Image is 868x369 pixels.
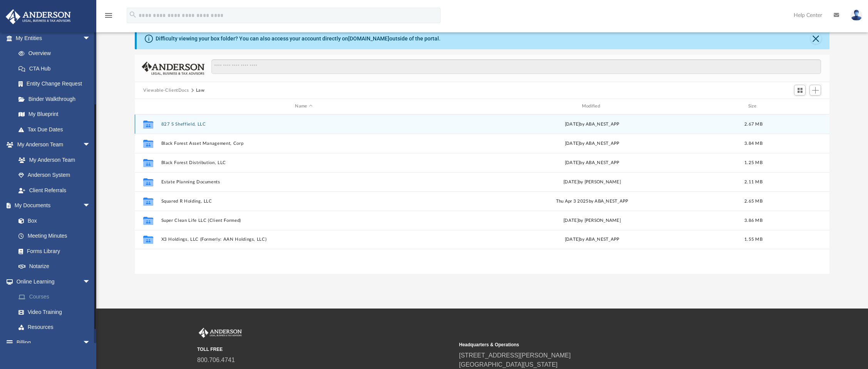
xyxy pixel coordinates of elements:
span: arrow_drop_down [83,198,98,214]
a: My Anderson Teamarrow_drop_down [5,137,98,153]
div: [DATE] by [PERSON_NAME] [450,178,735,185]
div: Size [738,103,769,110]
span: 1.25 MB [744,160,762,164]
div: Thu Apr 3 2025 by ABA_NEST_APP [450,198,735,205]
input: Search files and folders [211,59,821,74]
div: Difficulty viewing your box folder? You can also access your account directly on outside of the p... [156,35,441,43]
button: Viewable-ClientDocs [143,87,189,94]
a: Tax Due Dates [11,122,102,137]
span: arrow_drop_down [83,30,98,46]
a: My Anderson Team [11,152,94,168]
button: Estate Planning Documents [161,179,446,184]
span: 2.11 MB [744,179,762,184]
a: [STREET_ADDRESS][PERSON_NAME] [459,352,571,359]
div: Name [161,103,446,110]
a: My Entitiesarrow_drop_down [5,30,102,46]
a: Video Training [11,304,98,320]
button: X3 Holdings, LLC (Formerly: AAN Holdings, LLC) [161,237,446,242]
div: grid [135,114,829,274]
button: 827 S Sheffield, LLC [161,122,446,127]
span: 3.84 MB [744,141,762,145]
a: My Documentsarrow_drop_down [5,198,98,213]
button: Add [809,85,821,96]
small: TOLL FREE [197,346,454,353]
span: 2.67 MB [744,122,762,126]
div: [DATE] by ABA_NEST_APP [450,140,735,147]
a: Forms Library [11,243,94,259]
button: Super Clean Life LLC (Client Formed) [161,218,446,223]
div: [DATE] by ABA_NEST_APP [450,121,735,127]
span: arrow_drop_down [83,335,98,351]
a: 800.706.4741 [197,357,235,363]
a: Resources [11,320,102,335]
a: Anderson System [11,168,98,183]
a: Binder Walkthrough [11,91,102,107]
a: [DOMAIN_NAME] [348,35,389,42]
img: Anderson Advisors Platinum Portal [197,328,243,338]
a: Courses [11,289,102,305]
a: CTA Hub [11,61,102,76]
a: Meeting Minutes [11,228,98,244]
img: Anderson Advisors Platinum Portal [3,9,73,24]
div: id [138,103,158,110]
div: [DATE] by ABA_NEST_APP [450,159,735,166]
a: [GEOGRAPHIC_DATA][US_STATE] [459,361,558,368]
div: [DATE] by ABA_NEST_APP [450,236,735,243]
span: 3.86 MB [744,218,762,222]
a: Billingarrow_drop_down [5,335,102,350]
span: 2.65 MB [744,199,762,203]
a: Entity Change Request [11,76,102,92]
i: search [129,10,137,19]
i: menu [104,11,113,20]
button: Close [811,33,821,44]
span: arrow_drop_down [83,274,98,290]
span: arrow_drop_down [83,137,98,153]
a: My Blueprint [11,107,98,122]
span: 1.55 MB [744,237,762,242]
a: Notarize [11,259,98,274]
small: Headquarters & Operations [459,341,716,348]
a: Overview [11,46,102,61]
button: Law [196,87,205,94]
button: Black Forest Distribution, LLC [161,160,446,165]
div: Modified [449,103,735,110]
a: Box [11,213,94,228]
img: User Pic [851,10,862,21]
a: Client Referrals [11,183,98,198]
a: menu [104,15,113,20]
button: Switch to Grid View [794,85,806,96]
div: id [772,103,826,110]
div: [DATE] by [PERSON_NAME] [450,217,735,224]
button: Black Forest Asset Management, Corp [161,141,446,146]
a: Online Learningarrow_drop_down [5,274,102,289]
button: Squared R Holding, LLC [161,199,446,204]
